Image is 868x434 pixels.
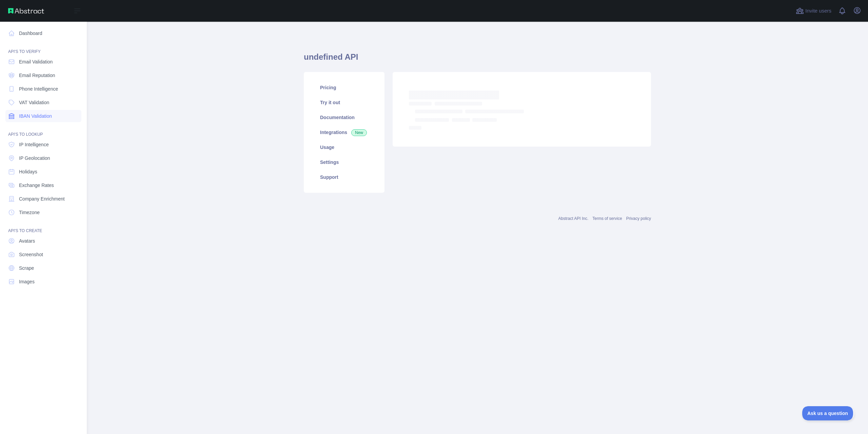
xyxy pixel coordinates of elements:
a: Pricing [312,80,376,95]
a: Scrape [5,262,81,274]
span: Screenshot [19,251,43,258]
span: IP Intelligence [19,141,49,148]
span: IP Geolocation [19,155,50,162]
a: Email Reputation [5,69,81,81]
div: API'S TO CREATE [5,220,81,233]
span: Invite users [805,7,831,15]
span: Exchange Rates [19,182,54,189]
a: Images [5,276,81,288]
span: New [351,129,367,136]
a: Settings [312,155,376,170]
span: Images [19,278,35,285]
a: Avatars [5,235,81,247]
a: Usage [312,140,376,155]
a: Company Enrichment [5,193,81,205]
a: IP Geolocation [5,152,81,164]
a: Screenshot [5,248,81,261]
a: IBAN Validation [5,110,81,122]
a: Dashboard [5,27,81,39]
img: Abstract API [8,8,44,14]
a: IP Intelligence [5,138,81,151]
a: Email Validation [5,56,81,68]
div: API'S TO LOOKUP [5,124,81,137]
button: Invite users [794,5,833,16]
a: Phone Intelligence [5,83,81,95]
span: Email Validation [19,58,53,65]
a: Integrations New [312,125,376,140]
iframe: Toggle Customer Support [802,406,854,420]
a: Abstract API Inc. [558,216,589,221]
span: Timezone [19,209,40,216]
span: Avatars [19,238,35,244]
a: VAT Validation [5,96,81,109]
span: Scrape [19,265,34,271]
a: Timezone [5,206,81,219]
a: Documentation [312,110,376,125]
a: Privacy policy [626,216,651,221]
h1: undefined API [304,52,651,68]
a: Support [312,170,376,185]
div: API'S TO VERIFY [5,41,81,54]
span: VAT Validation [19,99,49,106]
span: IBAN Validation [19,113,52,119]
a: Try it out [312,95,376,110]
a: Holidays [5,166,81,178]
span: Company Enrichment [19,195,65,202]
span: Phone Intelligence [19,86,58,92]
span: Holidays [19,168,37,175]
a: Terms of service [592,216,622,221]
span: Email Reputation [19,72,55,79]
a: Exchange Rates [5,179,81,191]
